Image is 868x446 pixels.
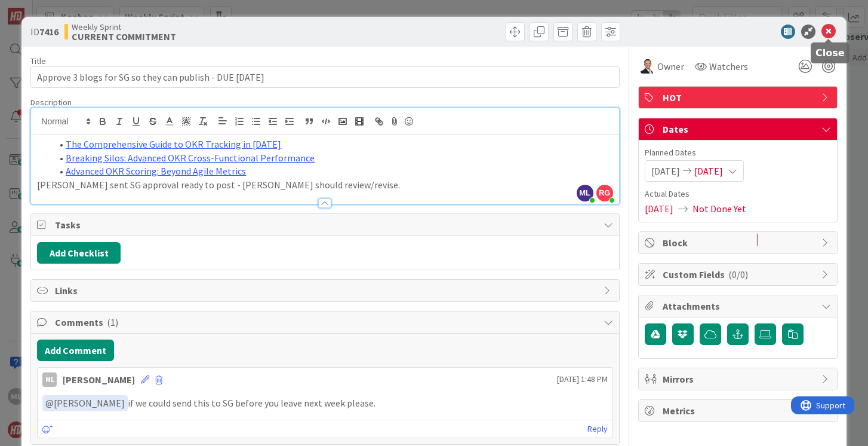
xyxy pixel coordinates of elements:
[25,2,54,16] span: Support
[651,164,680,178] span: [DATE]
[692,201,746,216] span: Not Done Yet
[709,59,748,74] span: Watchers
[728,268,748,280] span: ( 0/0 )
[587,421,608,436] a: Reply
[663,267,815,282] span: Custom Fields
[30,56,46,66] label: Title
[63,372,135,387] div: [PERSON_NAME]
[72,32,176,41] b: CURRENT COMMITMENT
[645,201,673,216] span: [DATE]
[645,146,831,159] span: Planned Dates
[577,185,593,201] span: ML
[66,152,315,164] a: Breaking Silos: Advanced OKR Cross-Functional Performance
[66,138,281,150] a: The Comprehensive Guide to OKR Tracking in [DATE]
[39,26,59,38] b: 7416
[66,165,246,177] a: Advanced OKR Scoring: Beyond Agile Metrics
[30,97,72,108] span: Description
[663,299,815,313] span: Attachments
[37,340,114,361] button: Add Comment
[55,218,597,232] span: Tasks
[663,404,815,418] span: Metrics
[107,316,118,328] span: ( 1 )
[815,47,845,59] h5: Close
[55,283,597,298] span: Links
[657,59,684,74] span: Owner
[596,185,613,201] span: RG
[663,236,815,250] span: Block
[557,373,608,386] span: [DATE] 1:48 PM
[45,397,54,409] span: @
[42,395,607,411] p: if we could send this to SG before you leave next week please.
[72,22,176,32] span: Weekly Sprint
[37,242,121,264] button: Add Checklist
[641,59,655,74] img: SL
[55,315,597,329] span: Comments
[45,397,125,409] span: [PERSON_NAME]
[645,188,831,200] span: Actual Dates
[663,122,815,136] span: Dates
[663,90,815,105] span: HOT
[37,178,612,192] p: [PERSON_NAME] sent SG approval ready to post - [PERSON_NAME] should review/revise.
[42,372,57,387] div: ML
[30,66,619,88] input: type card name here...
[694,164,723,178] span: [DATE]
[663,372,815,386] span: Mirrors
[30,25,59,39] span: ID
